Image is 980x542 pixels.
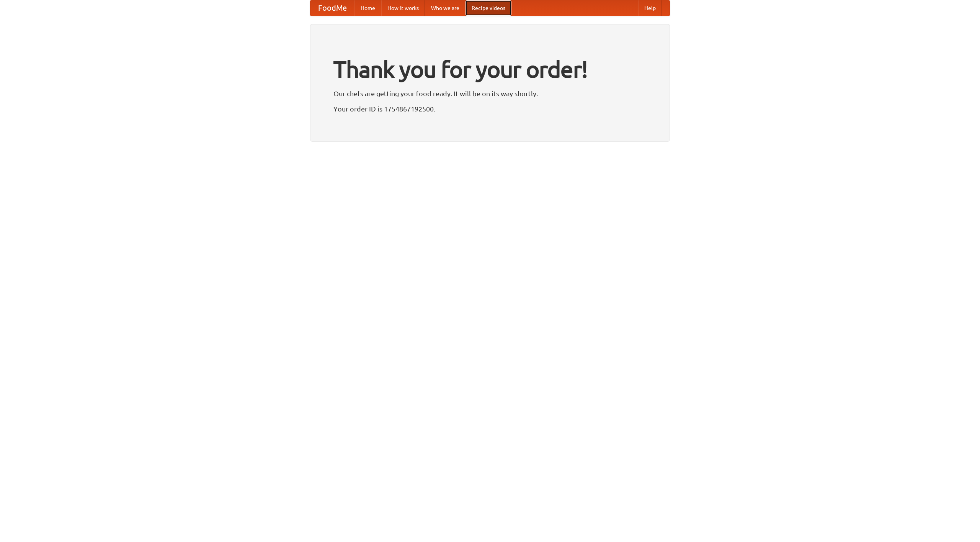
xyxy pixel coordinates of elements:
p: Our chefs are getting your food ready. It will be on its way shortly. [333,88,647,99]
h1: Thank you for your order! [333,51,647,88]
a: Recipe videos [465,0,511,16]
a: Who we are [425,0,465,16]
p: Your order ID is 1754867192500. [333,103,647,115]
a: Home [354,0,381,16]
a: FoodMe [310,0,354,16]
a: How it works [381,0,425,16]
a: Help [638,0,662,16]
